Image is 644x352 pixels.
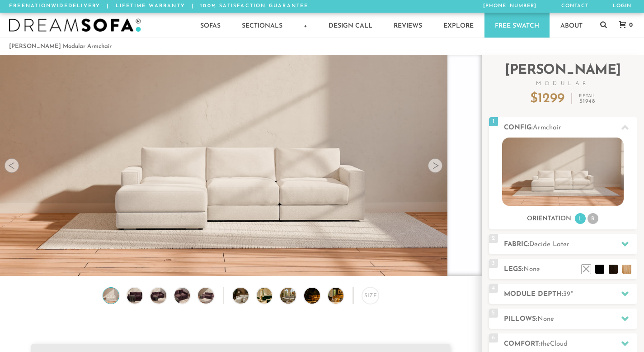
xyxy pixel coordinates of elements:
[489,284,498,293] span: 4
[489,259,498,268] span: 3
[304,288,332,304] img: DreamSofa Modular Sofa & Sectional Video Presentation 4
[504,339,637,349] h2: Comfort:
[9,19,141,32] img: DreamSofa - Inspired By Life, Designed By You
[504,289,637,300] h2: Module Depth: "
[280,288,308,304] img: DreamSofa Modular Sofa & Sectional Video Presentation 3
[489,81,637,86] span: Modular
[489,64,637,86] h2: [PERSON_NAME]
[362,287,379,304] div: Size
[293,13,318,38] a: +
[489,333,498,342] span: 6
[484,13,550,38] a: Free Swatch
[504,123,637,133] h2: Config:
[504,314,637,324] h2: Pillows:
[530,92,564,106] p: $
[588,213,598,224] li: R
[489,117,498,126] span: 1
[583,99,595,104] span: 1948
[533,124,561,131] span: Armchair
[550,341,568,347] span: Cloud
[523,266,540,273] span: None
[9,40,112,52] li: [PERSON_NAME] Modular Armchair
[149,288,168,304] img: Landon Modular Armchair no legs 3
[328,288,356,304] img: DreamSofa Modular Sofa & Sectional Video Presentation 5
[610,21,637,29] a: 0
[197,288,216,304] img: Landon Modular Armchair no legs 5
[537,316,554,323] span: None
[575,213,586,224] li: L
[579,99,595,104] em: $
[233,288,261,304] img: DreamSofa Modular Sofa & Sectional Video Presentation 1
[504,264,637,275] h2: Legs:
[433,13,484,38] a: Explore
[502,138,624,206] img: landon-sofa-no_legs-no_pillows-1.jpg
[383,13,432,38] a: Reviews
[102,288,121,304] img: Landon Modular Armchair no legs 1
[579,94,595,104] p: Retail
[107,4,109,9] span: |
[529,241,569,248] span: Decide Later
[627,22,633,28] span: 0
[173,288,192,304] img: Landon Modular Armchair no legs 4
[538,92,564,106] span: 1299
[489,234,498,243] span: 2
[563,291,570,298] span: 39
[489,309,498,318] span: 5
[257,288,285,304] img: DreamSofa Modular Sofa & Sectional Video Presentation 2
[231,13,293,38] a: Sectionals
[541,341,550,347] span: the
[504,239,637,250] h2: Fabric:
[550,13,593,38] a: About
[192,4,194,9] span: |
[527,215,571,223] h3: Orientation
[26,4,68,9] em: Nationwide
[318,13,383,38] a: Design Call
[190,13,231,38] a: Sofas
[125,288,144,304] img: Landon Modular Armchair no legs 2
